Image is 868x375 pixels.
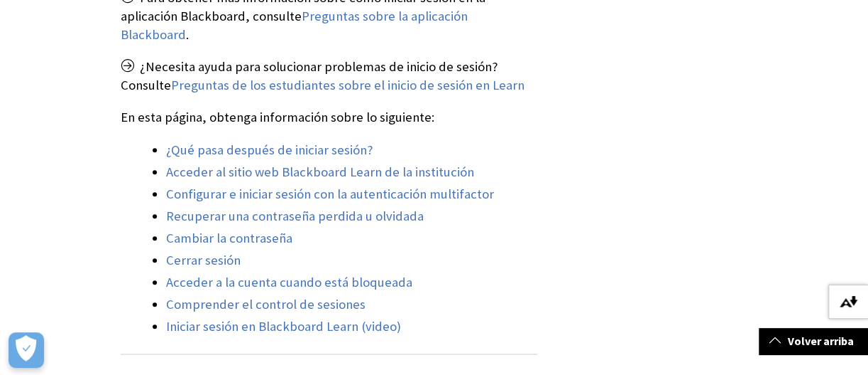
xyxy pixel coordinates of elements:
[166,142,194,159] a: ¿Qué
[166,318,401,335] a: Iniciar sesión en Blackboard Learn (video)
[166,274,412,291] a: Acceder a la cuenta cuando está bloqueada
[166,186,494,203] a: Configurar e iniciar sesión con la autenticación multifactor
[166,230,292,247] a: Cambiar la contraseña
[166,296,366,313] a: Comprender el control de sesiones
[121,108,537,127] p: En esta página, obtenga información sobre lo siguiente:
[226,142,373,159] a: después de iniciar sesión?
[121,58,537,95] p: ¿Necesita ayuda para solucionar problemas de inicio de sesión? Consulte
[171,77,524,94] a: Preguntas de los estudiantes sobre el inicio de sesión en Learn
[9,332,44,368] button: Abrir preferencias
[166,208,424,225] a: Recuperar una contraseña perdida u olvidada
[166,252,241,269] a: Cerrar sesión
[166,164,474,181] a: Acceder al sitio web Blackboard Learn de la institución
[759,328,868,354] a: Volver arriba
[197,142,224,159] a: pasa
